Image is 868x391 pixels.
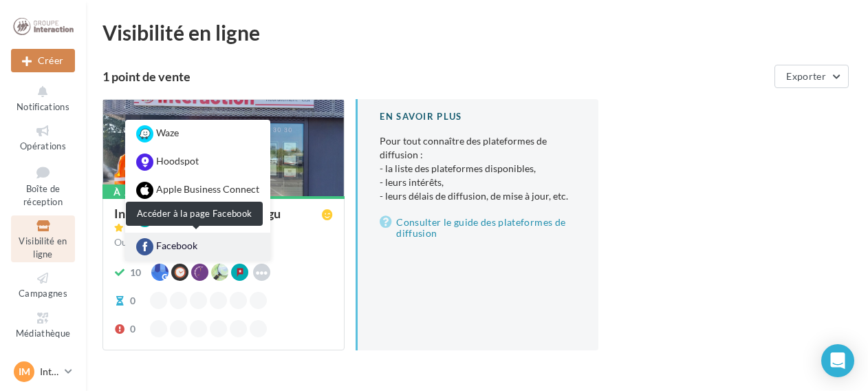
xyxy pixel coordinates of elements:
[114,222,333,238] a: 78 avis
[40,365,59,379] p: Interaction MONTAIGU
[130,266,141,279] div: 10
[130,322,135,336] div: 0
[774,65,849,88] button: Exporter
[380,162,576,176] li: - la liste des plateformes disponibles,
[380,110,576,123] div: En savoir plus
[125,120,270,148] a: Waze
[11,268,75,302] a: Campagnes
[11,359,75,385] a: IM Interaction MONTAIGU
[11,120,75,154] a: Opérations
[125,148,270,176] a: Hoodspot
[102,184,164,200] div: À jour
[11,49,75,72] button: Créer
[380,214,576,242] a: Consulter le guide des plateformes de diffusion
[19,235,67,260] span: Visibilité en ligne
[11,160,75,211] a: Boîte de réception
[11,347,75,381] a: Calendrier
[19,365,30,379] span: IM
[786,70,826,82] span: Exporter
[11,49,75,72] div: Nouvelle campagne
[130,294,135,308] div: 0
[11,308,75,341] a: Médiathèque
[102,22,851,43] div: Visibilité en ligne
[380,189,576,203] li: - leurs délais de diffusion, de mise à jour, etc.
[125,233,270,261] a: Facebook
[102,70,769,83] div: 1 point de vente
[125,176,270,204] a: Apple Business Connect
[821,344,854,377] div: Open Intercom Messenger
[125,204,270,233] a: Here
[11,215,75,262] a: Visibilité en ligne
[23,183,63,207] span: Boîte de réception
[19,288,67,299] span: Campagnes
[17,101,69,112] span: Notifications
[114,236,144,248] span: Ouvert
[126,202,263,226] div: Accéder à la page Facebook
[380,134,576,203] p: Pour tout connaître des plateformes de diffusion :
[380,176,576,189] li: - leurs intérêts,
[114,207,281,220] div: Interaction Interim - Montaigu
[20,140,66,151] span: Opérations
[11,81,75,115] button: Notifications
[16,328,71,339] span: Médiathèque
